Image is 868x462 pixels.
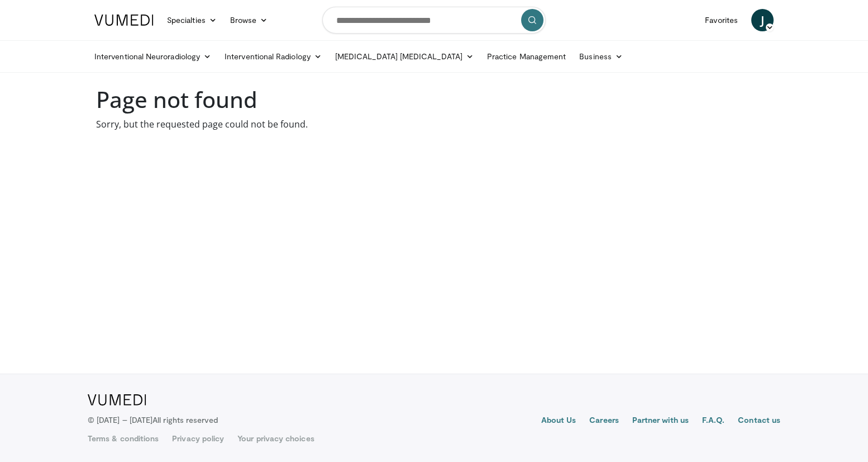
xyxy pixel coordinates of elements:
[698,9,745,31] a: Favorites
[88,45,218,68] a: Interventional Neuroradiology
[88,414,218,426] p: © [DATE] – [DATE]
[632,414,689,428] a: Partner with us
[96,86,772,113] h1: Page not found
[480,45,573,68] a: Practice Management
[738,414,780,428] a: Contact us
[88,394,146,406] img: VuMedi Logo
[96,117,772,131] p: Sorry, but the requested page could not be found.
[751,9,774,31] a: J
[702,414,724,428] a: F.A.Q.
[328,45,480,68] a: [MEDICAL_DATA] [MEDICAL_DATA]
[218,45,328,68] a: Interventional Radiology
[94,15,154,26] img: VuMedi Logo
[152,415,218,425] span: All rights reserved
[322,7,546,34] input: Search topics, interventions
[237,433,314,444] a: Your privacy choices
[573,45,629,68] a: Business
[541,414,576,428] a: About Us
[589,414,619,428] a: Careers
[223,9,275,31] a: Browse
[172,433,224,444] a: Privacy policy
[88,433,159,444] a: Terms & conditions
[160,9,223,31] a: Specialties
